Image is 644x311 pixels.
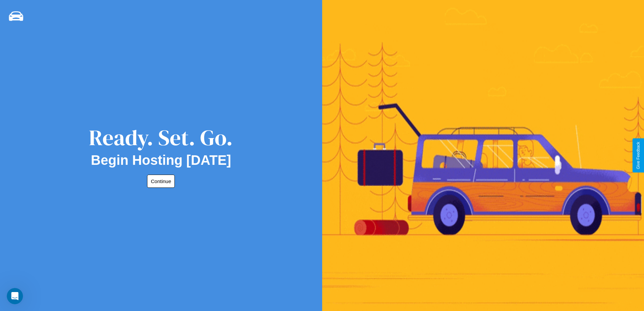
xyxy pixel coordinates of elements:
[91,153,231,168] h2: Begin Hosting [DATE]
[89,123,233,153] div: Ready. Set. Go.
[7,288,23,304] iframe: Intercom live chat
[636,142,641,169] div: Give Feedback
[147,175,175,188] button: Continue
